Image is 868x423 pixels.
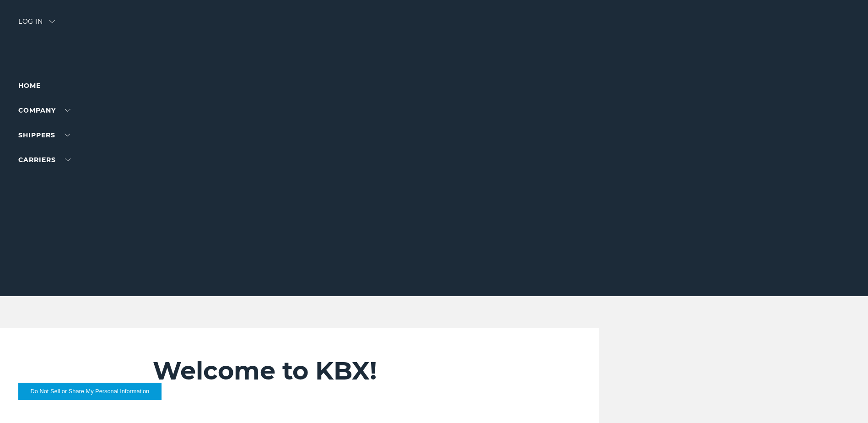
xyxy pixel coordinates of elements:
[153,356,544,386] h2: Welcome to KBX!
[18,131,70,139] a: SHIPPERS
[18,18,55,32] div: Log in
[400,18,469,59] img: kbx logo
[18,383,162,400] button: Do Not Sell or Share My Personal Information
[18,81,41,90] a: Home
[18,156,70,164] a: Carriers
[49,20,55,23] img: arrow
[18,106,70,114] a: Company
